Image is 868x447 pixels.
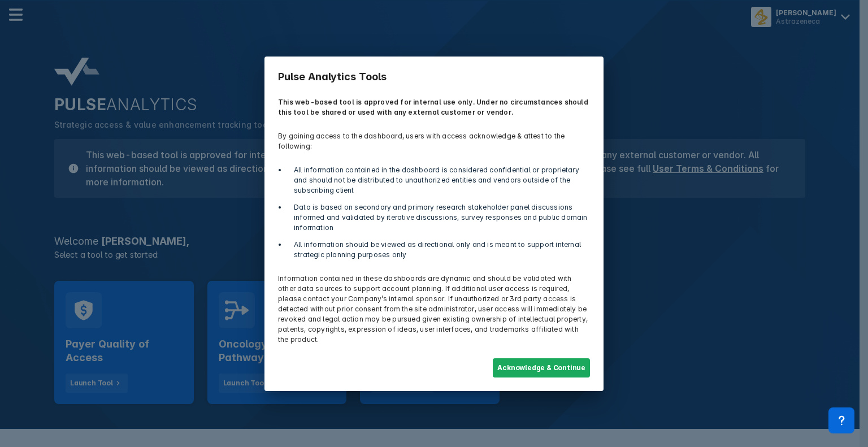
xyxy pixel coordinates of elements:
[271,124,597,158] p: By gaining access to the dashboard, users with access acknowledge & attest to the following:
[287,202,590,233] li: Data is based on secondary and primary research stakeholder panel discussions informed and valida...
[271,267,597,351] p: Information contained in these dashboards are dynamic and should be validated with other data sou...
[828,407,854,433] div: Contact Support
[493,358,590,377] button: Acknowledge & Continue
[287,240,590,260] li: All information should be viewed as directional only and is meant to support internal strategic p...
[271,63,597,90] h3: Pulse Analytics Tools
[271,90,597,124] p: This web-based tool is approved for internal use only. Under no circumstances should this tool be...
[287,165,590,196] li: All information contained in the dashboard is considered confidential or proprietary and should n...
